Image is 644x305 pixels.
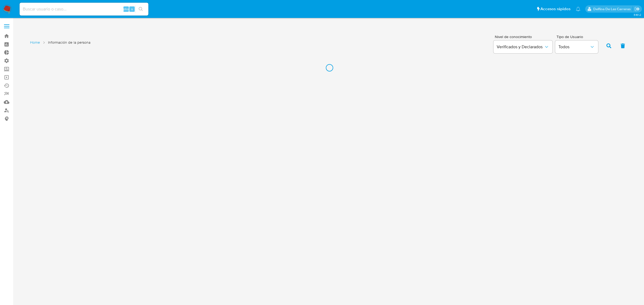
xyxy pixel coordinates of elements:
span: Tipo de Usuario [557,35,599,39]
a: Notificaciones [576,7,580,11]
button: Todos [555,40,598,53]
span: Nivel de conocimiento [495,35,552,39]
span: s [131,6,133,12]
span: Accesos rápidos [540,6,570,12]
span: Verificados y Declarados [497,44,544,50]
span: Información de la persona [48,40,90,45]
button: search-icon [135,5,146,13]
nav: List of pages [30,38,90,53]
a: Salir [634,6,640,12]
span: Todos [558,44,590,50]
a: Home [30,40,40,45]
p: delfina.delascarreras@mercadolibre.com [593,6,632,12]
span: option [121,6,131,12]
input: Buscar usuario o caso... [20,6,148,13]
button: Verificados y Declarados [493,40,552,53]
